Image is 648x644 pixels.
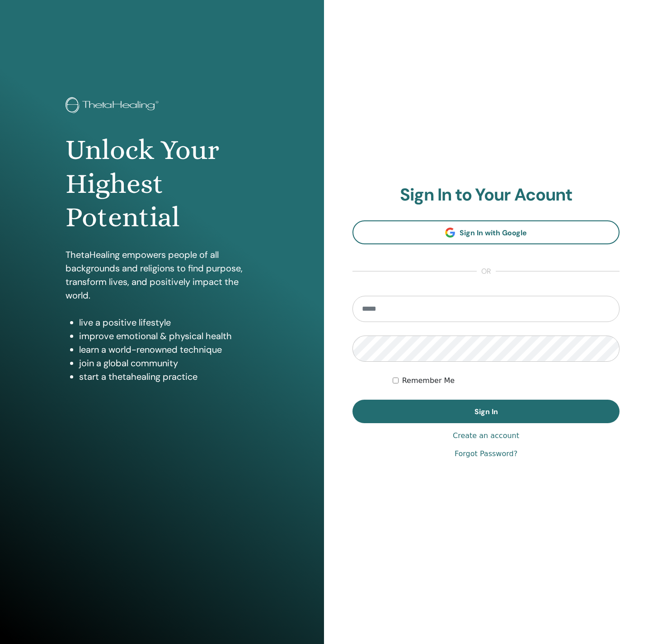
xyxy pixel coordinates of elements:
[460,228,527,238] span: Sign In with Google
[352,220,620,244] a: Sign In with Google
[79,329,259,343] li: improve emotional & physical health
[477,266,496,277] span: or
[474,407,498,416] span: Sign In
[79,316,259,329] li: live a positive lifestyle
[66,133,259,234] h1: Unlock Your Highest Potential
[79,343,259,356] li: learn a world-renowned technique
[393,375,620,386] div: Keep me authenticated indefinitely or until I manually logout
[455,448,517,459] a: Forgot Password?
[79,370,259,383] li: start a thetahealing practice
[352,400,620,423] button: Sign In
[352,185,620,205] h2: Sign In to Your Acount
[66,248,259,302] p: ThetaHealing empowers people of all backgrounds and religions to find purpose, transform lives, a...
[453,430,519,441] a: Create an account
[79,356,259,370] li: join a global community
[402,375,455,386] label: Remember Me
